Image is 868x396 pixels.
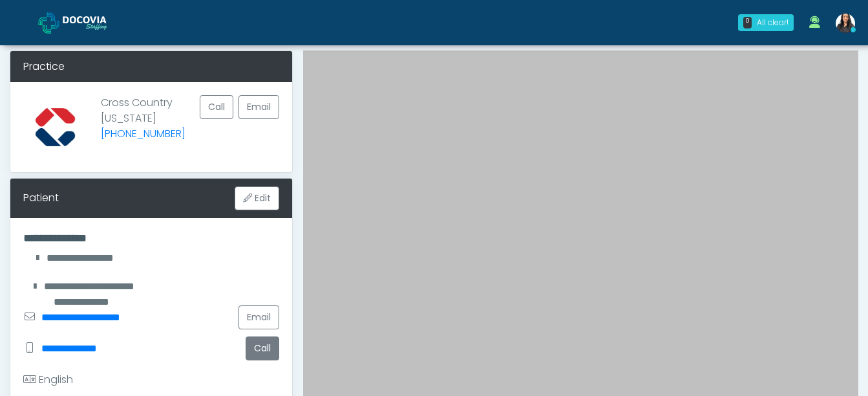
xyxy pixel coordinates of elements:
p: Cross Country [US_STATE] [101,95,185,149]
a: 0 All clear! [730,9,801,36]
a: [PHONE_NUMBER] [101,126,185,141]
div: 0 [743,17,752,28]
img: Docovia [38,12,59,34]
button: Call [200,95,233,119]
div: All clear! [757,17,789,28]
button: Open LiveChat chat widget [10,5,49,44]
button: Edit [235,186,279,210]
img: Viral Patel [836,14,855,33]
button: Call [246,336,279,360]
img: Provider image [23,95,87,159]
a: Docovia [38,1,127,43]
img: Docovia [63,16,127,29]
a: Email [238,305,279,329]
div: Patient [23,190,59,206]
div: English [23,372,73,388]
div: Practice [10,51,292,82]
a: Email [238,95,279,119]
